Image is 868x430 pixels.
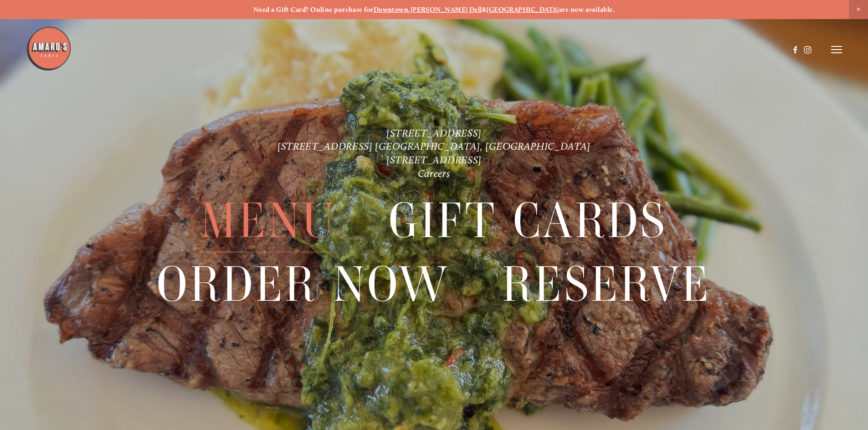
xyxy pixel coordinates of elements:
strong: are now available. [559,5,615,14]
img: Amaro's Table [26,26,72,71]
a: Reserve [502,253,711,315]
a: [STREET_ADDRESS] [386,154,482,166]
a: Order Now [157,253,450,315]
a: Gift Cards [389,190,668,252]
span: Menu [200,190,336,253]
a: Downtown [374,5,409,14]
a: [GEOGRAPHIC_DATA] [487,5,559,14]
a: [PERSON_NAME] Dell [411,5,482,14]
span: Gift Cards [389,190,668,253]
strong: & [482,5,487,14]
a: Careers [418,167,451,180]
a: [STREET_ADDRESS] [386,127,482,139]
strong: Need a Gift Card? Online purchase for [253,5,374,14]
a: Menu [200,190,336,252]
strong: , [408,5,410,14]
a: [STREET_ADDRESS] [GEOGRAPHIC_DATA], [GEOGRAPHIC_DATA] [277,140,591,152]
